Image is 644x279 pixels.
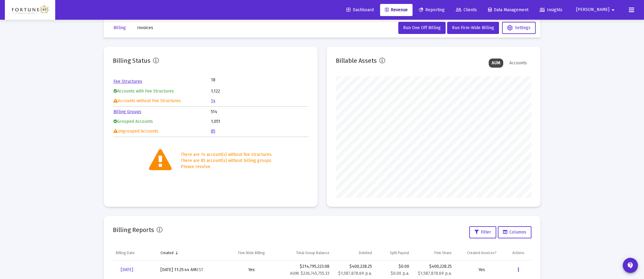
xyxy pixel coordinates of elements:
td: 514 [211,107,308,116]
td: 18 [211,77,259,83]
span: Dashboard [346,7,374,12]
td: Column Split Payout [375,246,412,260]
a: 14 [211,98,215,103]
span: Reporting [419,7,445,12]
span: Revenue [385,7,408,12]
div: Accounts [506,59,530,68]
td: Ungrouped Accounts [113,127,211,136]
span: Columns [503,230,526,235]
span: Invoices [137,25,153,30]
td: Column Actions [509,246,531,260]
td: 1,051 [211,117,308,126]
div: Yes [228,267,275,273]
button: Run One Off Billing [398,22,446,34]
button: [PERSON_NAME] [569,4,624,16]
a: Clients [451,4,482,16]
div: Firm Share [434,250,452,255]
div: Billing Date [116,250,135,255]
div: AUM [489,59,503,68]
td: Column Created [157,246,225,260]
div: $400,228.25 [415,264,452,270]
span: Run One Off Billing [403,25,441,30]
div: Debited [359,250,372,255]
td: Grouped Accounts [113,117,211,126]
button: Columns [498,226,531,238]
td: 1,122 [211,87,308,96]
div: Firm Wide Billing [238,250,265,255]
span: Data Management [488,7,528,12]
span: Filter [474,230,491,235]
div: [DATE] 11:25:44 AM [160,267,222,273]
td: Column Billing Date [113,246,157,260]
a: Insights [535,4,567,16]
td: Column Debited [332,246,375,260]
span: Billing [113,25,126,30]
a: Fee Structures [113,79,142,84]
h2: Billing Reports [113,225,154,235]
a: Billing Groups [113,109,141,114]
small: $1,587,878.69 p.a. [338,271,372,276]
small: $0.00 p.a. [391,271,409,276]
button: Settings [502,22,536,34]
div: Split Payout [390,250,409,255]
span: Run Firm-Wide Billing [452,25,494,30]
h2: Billable Assets [336,56,377,66]
span: [DATE] [121,267,133,272]
div: $214,795,223.08 [281,264,329,277]
span: Insights [540,7,562,12]
div: $0.00 [378,264,409,277]
small: $1,587,878.69 p.a. [418,271,452,276]
a: 85 [211,129,215,134]
div: Total Group Balance [296,250,329,255]
button: Invoices [132,22,158,34]
button: Billing [109,22,131,34]
a: Dashboard [342,4,379,16]
td: Column Created Invoices? [455,246,509,260]
span: Clients [456,7,477,12]
div: Actions [512,250,524,255]
mat-icon: arrow_drop_down [609,4,617,16]
a: Data Management [483,4,533,16]
mat-icon: contact_support [627,262,634,269]
span: Settings [507,25,531,30]
td: Accounts without Fee Structures [113,96,211,106]
td: Accounts with Fee Structures [113,87,211,96]
span: [PERSON_NAME] [576,7,609,12]
div: Please resolve. [181,164,272,170]
div: $400,228.25 [335,264,372,270]
h2: Billing Status [113,56,150,66]
td: Column Firm Share [412,246,455,260]
td: Column Firm Wide Billing [225,246,278,260]
a: Reporting [414,4,450,16]
div: There are 85 account(s) without billing groups. [181,158,272,164]
small: EST [196,267,203,272]
div: There are 14 account(s) without fee structures. [181,152,272,158]
button: Filter [469,226,496,238]
td: Column Total Group Balance [278,246,332,260]
button: Run Firm-Wide Billing [447,22,499,34]
div: Yes [458,267,506,273]
small: AUM: $226,745,755.33 [290,271,329,276]
div: Created [160,250,174,255]
img: Dashboard [9,4,51,16]
a: [DATE] [116,264,138,276]
a: Revenue [380,4,413,16]
div: Created Invoices? [467,250,497,255]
